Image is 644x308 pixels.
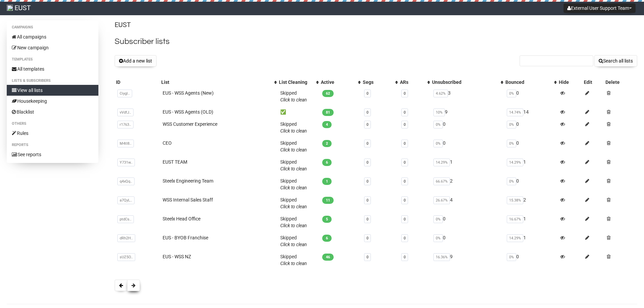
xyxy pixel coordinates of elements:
[7,85,98,96] a: View all lists
[280,235,307,247] span: Skipped
[584,79,603,86] div: Edit
[431,106,504,118] td: 9
[279,79,313,86] div: List Cleaning
[404,110,406,115] a: 0
[507,140,516,147] span: 0%
[322,140,332,147] span: 2
[115,55,157,67] button: Add a new list
[7,96,98,106] a: Housekeeping
[163,197,213,203] a: WSS Internal Sales Staff
[280,97,307,102] a: Click to clean
[117,109,134,116] span: vVdfJ..
[507,121,516,128] span: 0%
[433,140,443,147] span: 0%
[7,120,98,128] li: Others
[431,175,504,194] td: 2
[366,141,368,146] a: 0
[163,90,214,96] a: EUS - WSS Agents (New)
[366,110,368,115] a: 0
[433,196,450,204] span: 26.67%
[117,253,135,261] span: sUZ5O..
[117,140,134,147] span: M4tl8..
[278,106,319,118] td: ✅
[604,77,637,87] th: Delete: No sort applied, sorting is disabled
[433,177,450,185] span: 66.67%
[507,253,516,261] span: 0%
[366,160,368,165] a: 0
[280,242,307,247] a: Click to clean
[504,106,557,118] td: 14
[7,31,98,42] a: All campaigns
[504,156,557,175] td: 1
[507,196,523,204] span: 15.38%
[404,198,406,203] a: 0
[280,223,307,228] a: Click to clean
[280,128,307,134] a: Click to clean
[431,156,504,175] td: 1
[117,177,135,185] span: q4xQq..
[280,197,307,209] span: Skipped
[504,137,557,156] td: 0
[7,42,98,53] a: New campaign
[7,5,13,11] img: 9.png
[280,140,307,152] span: Skipped
[504,175,557,194] td: 0
[163,254,191,259] a: EUS - WSS NZ
[163,159,187,165] a: EUST TEAM
[322,254,334,261] span: 46
[117,90,132,97] span: Ciygl..
[117,234,135,242] span: dRh2H..
[115,77,160,87] th: ID: No sort applied, sorting is disabled
[322,159,332,166] span: 6
[117,215,134,223] span: ptdCs..
[7,64,98,74] a: All templates
[161,79,270,86] div: List
[280,204,307,209] a: Click to clean
[322,121,332,128] span: 4
[366,217,368,221] a: 0
[507,90,516,97] span: 0%
[280,254,307,266] span: Skipped
[322,197,334,204] span: 11
[361,77,398,87] th: Segs: No sort applied, activate to apply an ascending sort
[280,261,307,266] a: Click to clean
[431,137,504,156] td: 0
[507,159,523,166] span: 14.29%
[504,87,557,106] td: 0
[160,77,277,87] th: List: No sort applied, activate to apply an ascending sort
[163,121,217,127] a: WSS Customer Experience
[432,79,497,86] div: Unsubscribed
[433,90,448,97] span: 4.62%
[321,79,355,86] div: Active
[280,90,307,102] span: Skipped
[322,90,334,97] span: 62
[116,79,159,86] div: ID
[507,177,516,185] span: 0%
[280,121,307,134] span: Skipped
[280,178,307,190] span: Skipped
[404,255,406,259] a: 0
[319,77,362,87] th: Active: No sort applied, activate to apply an ascending sort
[605,79,636,86] div: Delete
[280,216,307,228] span: Skipped
[7,77,98,85] li: Lists & subscribers
[322,216,332,223] span: 5
[404,91,406,96] a: 0
[322,178,332,185] span: 1
[7,149,98,160] a: See reports
[504,77,557,87] th: Bounced: No sort applied, activate to apply an ascending sort
[431,194,504,213] td: 4
[505,79,551,86] div: Bounced
[366,198,368,203] a: 0
[278,77,319,87] th: List Cleaning: No sort applied, activate to apply an ascending sort
[366,91,368,96] a: 0
[433,159,450,166] span: 14.29%
[366,122,368,127] a: 0
[280,166,307,171] a: Click to clean
[280,159,307,171] span: Skipped
[404,179,406,184] a: 0
[404,217,406,221] a: 0
[322,109,334,116] span: 81
[115,20,637,29] p: EUST
[366,179,368,184] a: 0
